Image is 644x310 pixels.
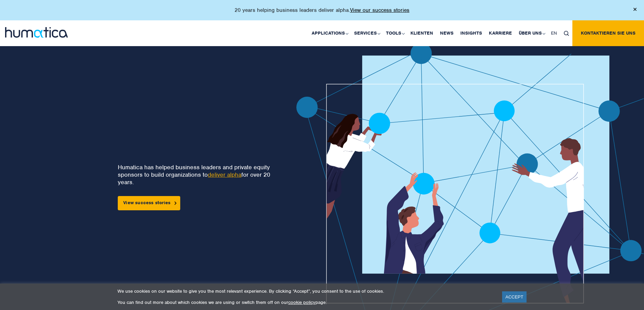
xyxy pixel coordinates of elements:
[235,7,409,14] p: 20 years helping business leaders deliver alpha.
[457,20,485,46] a: Insights
[485,20,515,46] a: Karriere
[548,20,560,46] a: EN
[174,201,177,205] img: arrowicon
[383,20,407,46] a: Tools
[351,20,383,46] a: Services
[118,196,180,210] a: View success stories
[117,288,494,294] p: We use cookies on our website to give you the most relevant experience. By clicking “Accept”, you...
[288,299,315,305] a: cookie policy
[515,20,548,46] a: Über uns
[350,7,409,14] a: View our success stories
[118,163,274,186] p: Humatica has helped business leaders and private equity sponsors to build organizations to for ov...
[308,20,351,46] a: Applications
[564,31,569,36] img: search_icon
[572,20,644,46] a: Kontaktieren Sie uns
[117,299,494,305] p: You can find out more about which cookies we are using or switch them off on our page.
[5,27,68,38] img: logo
[407,20,437,46] a: Klienten
[551,30,557,36] span: EN
[208,171,241,178] a: deliver alpha
[437,20,457,46] a: News
[502,291,527,303] a: ACCEPT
